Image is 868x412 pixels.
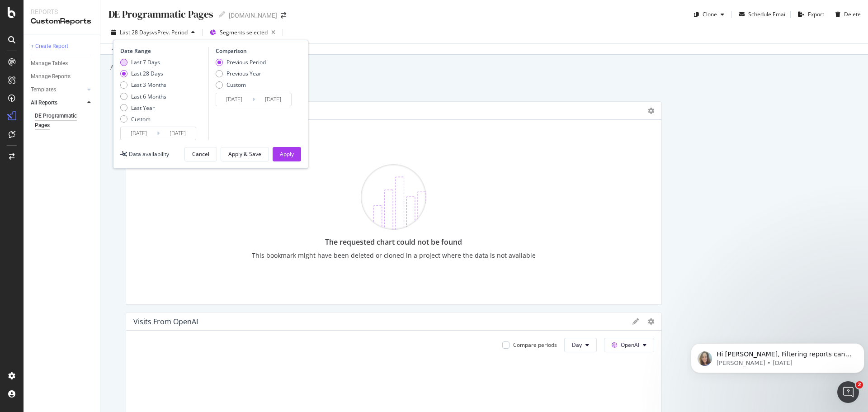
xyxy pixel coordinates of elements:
div: Manage Tables [31,59,68,68]
h1: Messages [67,4,116,19]
a: DE Programmatic Pages [35,111,94,130]
input: End Date [160,127,196,140]
span: OpenAI [621,341,639,349]
div: • [DATE] [86,175,112,184]
a: All Reports [31,98,85,108]
div: Last 28 Days [120,70,166,77]
button: OpenAI [604,338,654,352]
div: Previous Period [226,58,266,66]
div: Custom [226,81,246,89]
div: Delete [844,10,861,18]
iframe: Intercom notifications message [687,324,868,388]
img: Profile image for Laura [10,166,28,184]
button: Delete [832,7,861,22]
span: vs Prev. Period [152,28,188,36]
div: Add a short description [109,63,182,72]
iframe: Intercom live chat [837,381,859,403]
div: • [DATE] [86,41,112,50]
div: DE Programmatic Pages [35,111,86,130]
div: This bookmark might have been deleted or cloned in a project where the data is not available [252,251,536,260]
button: Apply [273,147,301,161]
a: Templates [31,85,85,95]
button: Cancel [184,147,217,161]
div: Apply & Save [228,150,261,158]
div: arrow-right-arrow-left [281,12,286,19]
div: Last 6 Months [131,93,166,100]
input: Start Date [121,127,157,140]
div: Custom [216,81,266,89]
div: Last Year [131,104,155,112]
div: Last 28 Days [131,70,163,77]
button: Last 28 DaysvsPrev. Period [108,25,198,40]
a: + Create Report [31,42,94,51]
button: Export [794,7,824,22]
div: Date Range [120,47,206,55]
a: Manage Reports [31,72,94,81]
button: Ask a question [50,255,132,273]
span: Hi [PERSON_NAME], Filtering reports can help you quickly focus on the metrics that are most impor... [32,133,514,140]
div: Manage Reports [31,72,71,81]
span: Home [21,305,39,311]
div: [PERSON_NAME] [32,141,85,151]
div: Last 7 Days [120,58,166,66]
button: Day [564,338,597,352]
div: + Create Report [31,42,68,51]
div: Comparison [216,47,294,55]
div: Visits From OpenAI [133,317,198,326]
div: Export [808,10,824,18]
span: 🎥 See filtering in action — 20-second walkthrough Hi [PERSON_NAME]👋, Ever feel like you're diggin... [32,32,862,39]
div: The requested chart could not be found [252,237,536,247]
div: [PERSON_NAME] [32,74,85,84]
button: Segments selected [206,25,279,40]
div: Compare periods [513,341,557,349]
div: Templates [31,85,56,95]
div: Last 6 Months [120,93,166,100]
button: Clone [690,7,728,22]
div: Previous Year [216,70,266,77]
div: Previous Year [226,70,261,77]
div: Previous Period [216,58,266,66]
i: Edit report name [219,11,225,18]
div: DE Programmatic Pages [108,7,213,21]
div: • [DATE] [86,141,112,151]
div: Last 3 Months [120,81,166,89]
div: [PERSON_NAME] [32,41,85,50]
div: Apply [280,150,294,158]
div: CustomReports [31,16,93,27]
button: Schedule Email [736,7,787,22]
div: [DOMAIN_NAME] [229,11,277,20]
img: Profile image for Colleen [10,32,28,50]
div: Clone [703,10,717,18]
div: Custom [120,115,166,123]
input: Start Date [216,93,252,106]
span: 2 [856,381,863,388]
div: Unknown chartThe requested chart could not be foundThis bookmark might have been deleted or clone... [126,101,662,305]
a: Manage Tables [31,59,94,68]
div: Close [159,4,175,20]
button: Messages [60,282,120,318]
div: Reports [31,7,93,16]
div: • [DATE] [86,74,112,84]
img: CKGWtfuM.png [361,164,426,230]
div: Schedule Email [748,10,787,18]
span: Messages [73,305,108,311]
div: All Reports [31,98,57,108]
img: Profile image for Colleen [10,99,28,117]
span: Hi there! 👋 Welcome to Botify chat support! Have a question? Reply to this message and our team w... [32,166,609,173]
div: [PERSON_NAME] [32,175,85,184]
div: Last Year [120,104,166,112]
span: Help [143,305,158,311]
div: Data availability [129,150,169,158]
img: Profile image for Colleen [10,132,28,150]
div: [PERSON_NAME] [32,108,85,117]
button: Apply & Save [221,147,269,161]
span: Segments selected [220,28,268,36]
img: Profile image for Colleen [10,65,28,83]
span: Last 28 Days [120,28,152,36]
div: Custom [131,115,151,123]
input: End Date [255,93,291,106]
div: Last 3 Months [131,81,166,89]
